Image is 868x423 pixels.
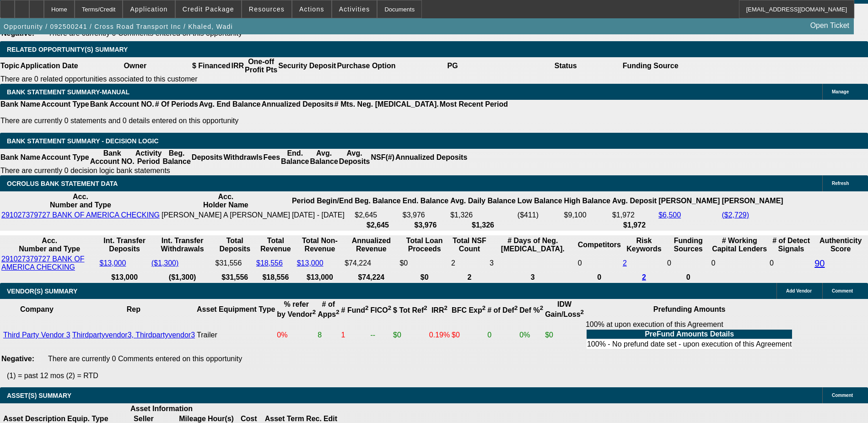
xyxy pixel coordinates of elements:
span: RELATED OPPORTUNITY(S) SUMMARY [7,46,128,53]
th: Avg. End Balance [199,100,261,109]
span: Opportunity / 092500241 / Cross Road Transport Inc / Khaled, Wadi [4,23,233,30]
span: Refresh [832,181,849,186]
th: End. Balance [280,149,309,166]
td: $0 [399,255,450,272]
span: Activities [339,5,370,13]
th: Risk Keywords [622,236,666,254]
th: $3,976 [402,221,449,230]
th: 0 [577,273,621,282]
th: Annualized Revenue [344,236,398,254]
th: Withdrawls [223,149,263,166]
th: # Days of Neg. [MEDICAL_DATA]. [489,236,577,254]
th: Authenticity Score [814,236,867,254]
th: Total Revenue [256,236,296,254]
span: Comment [832,393,853,398]
th: Security Deposit [278,57,336,75]
b: Prefunding Amounts [653,305,726,313]
th: Total Deposits [215,236,255,254]
th: Acc. Number and Type [1,192,160,210]
td: $1,972 [612,211,657,220]
th: $0 [399,273,450,282]
th: Application Date [20,57,78,75]
th: Acc. Number and Type [1,236,98,254]
a: 2 [642,273,646,281]
th: $ Financed [192,57,231,75]
a: 291027379727 BANK OF AMERICA CHECKING [1,255,84,271]
sup: 2 [444,304,447,311]
sup: 2 [424,304,427,311]
th: [PERSON_NAME] [721,192,783,210]
th: $31,556 [215,273,255,282]
th: Int. Transfer Deposits [99,236,150,254]
td: 0% [519,320,544,350]
th: PG [396,57,509,75]
td: ($411) [517,211,563,220]
button: Activities [332,0,377,18]
sup: 2 [482,304,485,311]
th: Account Type [41,149,90,166]
button: Application [123,0,174,18]
td: 2 [451,255,488,272]
span: VENDOR(S) SUMMARY [7,287,77,295]
b: PreFund Amounts Details [645,330,734,338]
th: Total Loan Proceeds [399,236,450,254]
th: Activity Period [135,149,162,166]
a: $13,000 [100,259,126,267]
span: Application [130,5,167,13]
a: $6,500 [658,211,681,219]
td: $3,976 [402,211,449,220]
span: There are currently 0 Comments entered on this opportunity [48,355,242,363]
a: 291027379727 BANK OF AMERICA CHECKING [1,211,160,219]
th: 0 [667,273,710,282]
a: ($2,729) [722,211,749,219]
th: Acc. Holder Name [161,192,291,210]
th: # Mts. Neg. [MEDICAL_DATA]. [334,100,439,109]
sup: 2 [388,304,391,311]
th: NSF(#) [370,149,395,166]
th: Purchase Option [336,57,396,75]
th: ($1,300) [151,273,214,282]
td: -- [370,320,392,350]
td: 3 [489,255,577,272]
th: Fees [263,149,280,166]
th: Period Begin/End [291,192,353,210]
th: Funding Sources [667,236,710,254]
p: There are currently 0 statements and 0 details entered on this opportunity [0,117,508,125]
td: [DATE] - [DATE] [291,211,353,220]
th: 2 [451,273,488,282]
th: Beg. Balance [162,149,191,166]
th: Competitors [577,236,621,254]
th: $74,224 [344,273,398,282]
td: $9,100 [564,211,611,220]
th: $13,000 [297,273,344,282]
b: Company [20,305,54,313]
td: 0 [769,255,813,272]
div: 100% at upon execution of this Agreement [586,320,793,350]
th: [PERSON_NAME] [658,192,720,210]
td: 0 [577,255,621,272]
th: Bank Account NO. [90,149,135,166]
th: $13,000 [99,273,150,282]
td: $1,326 [450,211,516,220]
th: Deposits [191,149,223,166]
a: 2 [623,259,627,267]
button: Actions [292,0,331,18]
td: $0 [545,320,584,350]
td: 100% - No prefund date set - upon execution of this Agreement [587,340,792,349]
th: $1,972 [612,221,657,230]
th: Avg. Balance [309,149,338,166]
b: Asset Description [3,415,65,423]
th: $2,645 [354,221,401,230]
th: One-off Profit Pts [244,57,278,75]
b: $ Tot Ref [393,306,427,314]
th: # of Detect Signals [769,236,813,254]
th: IRR [231,57,244,75]
span: Bank Statement Summary - Decision Logic [7,137,159,145]
span: Manage [832,89,849,94]
p: (1) = past 12 mos (2) = RTD [7,372,868,380]
sup: 2 [540,304,543,311]
sup: 2 [581,309,584,315]
td: $31,556 [215,255,255,272]
th: $1,326 [450,221,516,230]
td: [PERSON_NAME] A [PERSON_NAME] [161,211,291,220]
